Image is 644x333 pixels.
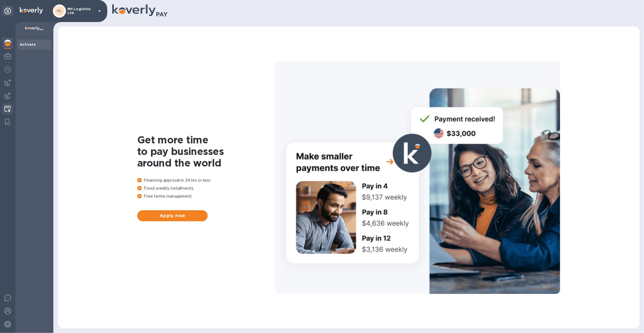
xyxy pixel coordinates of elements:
div: Unpin categories [2,6,13,17]
p: MH Logistics Ltd. [67,7,95,15]
img: Logo [20,7,43,14]
b: Activate [20,42,36,47]
p: Free terms management. [137,193,275,199]
p: Fixed weekly installments. [137,185,275,191]
b: ML [57,9,62,13]
img: My Profile [4,53,11,59]
h1: Get more time to pay businesses around the world [137,134,275,169]
img: Credit hub [4,106,11,112]
span: Apply now [142,212,203,219]
button: Apply now [137,210,208,221]
img: Foreign exchange [4,66,11,73]
p: Financing approval in 24 hrs or less. [137,178,275,183]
